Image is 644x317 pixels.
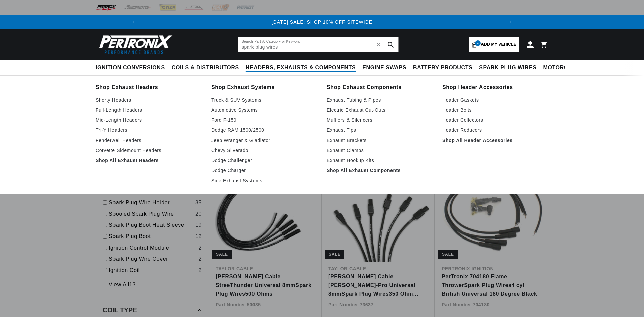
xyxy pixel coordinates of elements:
a: Spark Plug Wire Cover [109,255,196,263]
a: Exhaust Clamps [327,146,433,154]
span: Engine Swaps [362,64,406,71]
a: Spooled Spark Plug Wire [109,210,193,218]
slideshow-component: Translation missing: en.sections.announcements.announcement_bar [79,15,565,29]
a: Dodge Challenger [211,156,317,164]
a: Exhaust Brackets [327,136,433,144]
summary: Spark Plug Wires [476,60,540,76]
a: Spark Plug Boot [109,232,193,241]
summary: Headers, Exhausts & Components [242,60,359,76]
span: Add my vehicle [481,41,516,48]
a: Mufflers & Silencers [327,116,433,124]
span: Coils & Distributors [172,64,239,71]
span: Spark Plug Wires [479,64,536,71]
a: Shorty Headers [96,96,202,104]
img: Pertronix [96,33,173,56]
a: Mid-Length Headers [96,116,202,124]
span: 1 [475,40,481,46]
a: Shop All Exhaust Components [327,166,433,174]
div: 2 [198,244,202,252]
span: Battery Products [413,64,472,71]
a: Truck & SUV Systems [211,96,317,104]
a: Spark Plug Wire Holder [109,198,193,207]
a: Spark Plug Boot Heat Sleeve [109,221,193,229]
summary: Motorcycle [540,60,587,76]
div: 2 [198,255,202,263]
a: View All 13 [109,280,136,289]
a: Header Collectors [442,116,548,124]
div: Announcement [140,18,504,26]
summary: Ignition Conversions [96,60,168,76]
input: Search Part #, Category or Keyword [238,37,398,52]
button: Translation missing: en.sections.announcements.next_announcement [504,15,517,29]
a: Chevy Silverado [211,146,317,154]
a: Jeep Wranger & Gladiator [211,136,317,144]
a: Shop All Header Accessories [442,136,548,144]
a: Header Gaskets [442,96,548,104]
summary: Engine Swaps [359,60,410,76]
a: Ford F-150 [211,116,317,124]
a: [PERSON_NAME] Cable [PERSON_NAME]-Pro Universal 8mmSpark Plug Wires350 Ohm Suppression [328,272,428,298]
a: Corvette Sidemount Headers [96,146,202,154]
button: Translation missing: en.sections.announcements.previous_announcement [127,15,140,29]
div: 12 [195,232,202,241]
a: Shop Header Accessories [442,83,548,92]
a: Shop Exhaust Systems [211,83,317,92]
a: Full-Length Headers [96,106,202,114]
a: Exhaust Hookup Kits [327,156,433,164]
button: search button [383,37,398,52]
a: Automotive Systems [211,106,317,114]
a: Header Reducers [442,126,548,134]
a: 1Add my vehicle [469,37,519,52]
a: Dodge RAM 1500/2500 [211,126,317,134]
summary: Coils & Distributors [168,60,242,76]
a: Ignition Control Module [109,244,196,252]
a: Shop Exhaust Headers [96,83,202,92]
a: PerTronix 704180 Flame-ThrowerSpark Plug Wires4 cyl British Universal 180 Degree Black [442,272,541,298]
span: Motorcycle [543,64,583,71]
div: 19 [195,221,202,229]
a: Header Bolts [442,106,548,114]
span: Ignition Conversions [96,64,165,71]
a: Shop All Exhaust Headers [96,156,202,164]
a: Ignition Coil [109,266,196,275]
a: Fenderwell Headers [96,136,202,144]
summary: Battery Products [410,60,476,76]
div: 35 [195,198,202,207]
a: Electric Exhaust Cut-Outs [327,106,433,114]
a: Tri-Y Headers [96,126,202,134]
div: 1 of 3 [140,18,504,26]
a: Side Exhaust Systems [211,177,317,185]
a: [PERSON_NAME] Cable StreeThunder Universal 8mmSpark Plug Wires500 Ohms [216,272,315,298]
span: Coil Type [103,307,137,313]
div: 2 [198,266,202,275]
span: Headers, Exhausts & Components [246,64,356,71]
a: Exhaust Tips [327,126,433,134]
a: Dodge Charger [211,166,317,174]
div: 20 [195,210,202,218]
a: Shop Exhaust Components [327,83,433,92]
a: [DATE] SALE: SHOP 10% OFF SITEWIDE [272,19,372,25]
a: Exhaust Tubing & Pipes [327,96,433,104]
